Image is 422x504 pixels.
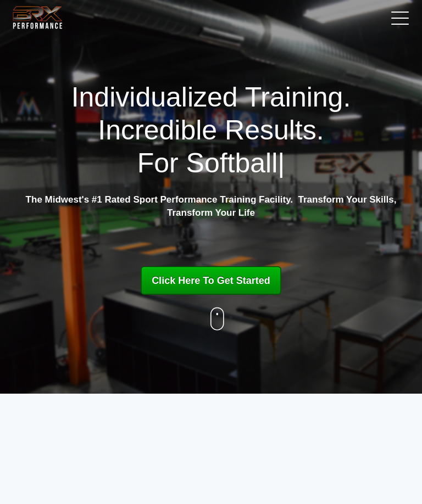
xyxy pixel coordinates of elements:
[26,194,397,218] strong: The Midwest's #1 Rated Sport Performance Training Facility. Transform Your Skills, Transform Your...
[22,81,399,180] h1: Individualized Training. Incredible Results.
[11,4,64,31] img: BRX Transparent Logo-2
[152,275,270,286] span: Click Here To Get Started
[277,148,285,178] span: |
[141,266,281,295] a: Click Here To Get Started
[367,451,422,504] iframe: Chat Widget
[137,148,278,178] span: For Softball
